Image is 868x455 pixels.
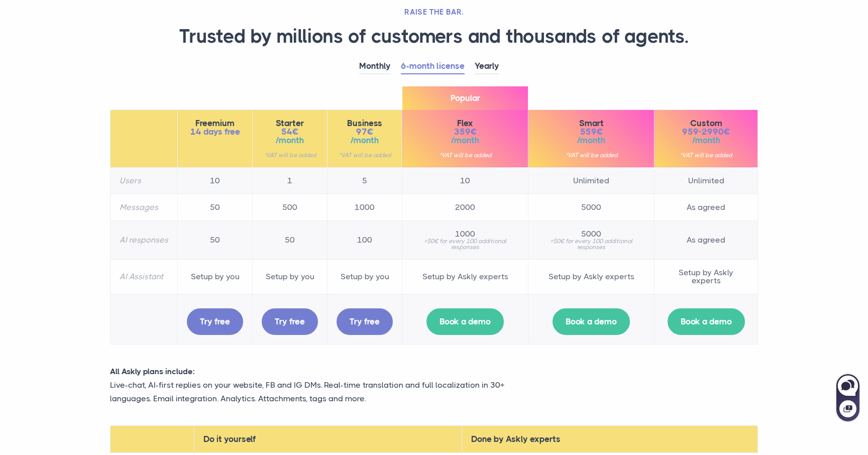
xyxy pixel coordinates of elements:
[111,259,178,294] th: AI Assistant
[178,194,253,220] td: 50
[253,220,328,259] td: 50
[178,167,253,194] td: 10
[537,152,645,158] small: *VAT will be added
[110,378,537,405] p: Live-chat, AI-first replies on your website, FB and IG DMs. Real-time translation and full locali...
[402,86,528,110] span: Popular
[402,167,528,194] td: 10
[655,167,758,194] td: Unlimited
[110,7,758,17] h2: RAISE THE BAR.
[664,119,748,128] span: Custom
[328,194,402,220] td: 1000
[262,128,318,136] span: 54€
[401,59,465,74] a: 6-month license
[328,259,402,294] td: Setup by you
[664,152,748,158] small: *VAT will be added
[411,136,519,145] span: /month
[411,230,519,238] span: 1000
[411,238,519,250] small: +50€ for every 100 additional responses
[253,167,328,194] td: 1
[337,119,393,128] span: Business
[402,259,528,294] td: Setup by Askly experts
[111,167,178,194] th: Users
[528,194,655,220] td: 5000
[664,128,748,136] span: 959-2990€
[359,59,391,74] a: Monthly
[664,236,748,244] span: As agreed
[537,119,645,128] span: Smart
[668,308,745,335] a: Book a demo
[110,367,195,376] strong: All Askly plans include:
[111,220,178,259] th: AI responses
[178,259,253,294] td: Setup by you
[426,308,504,335] a: Book a demo
[194,426,462,453] th: Do it yourself
[537,128,645,136] span: 559€
[553,308,630,335] a: Book a demo
[178,220,253,259] td: 50
[337,152,393,158] small: *VAT will be added
[462,426,758,453] th: Done by Askly experts
[655,194,758,220] td: As agreed
[475,59,499,74] a: Yearly
[253,259,328,294] td: Setup by you
[262,308,318,335] a: Try free
[537,136,645,145] span: /month
[253,194,328,220] td: 500
[528,167,655,194] td: Unlimited
[411,152,519,158] small: *VAT will be added
[835,372,860,422] iframe: Askly chat
[337,136,393,145] span: /month
[537,230,645,238] span: 5000
[537,238,645,250] small: +50€ for every 100 additional responses
[187,119,243,128] span: Freemium
[411,128,519,136] span: 359€
[262,119,318,128] span: Starter
[187,308,243,335] a: Try free
[328,220,402,259] td: 100
[337,128,393,136] span: 97€
[262,136,318,145] span: /month
[262,152,318,158] small: *VAT will be added
[110,25,758,49] h1: Trusted by millions of customers and thousands of agents.
[337,308,393,335] a: Try free
[664,136,748,145] span: /month
[411,119,519,128] span: Flex
[402,194,528,220] td: 2000
[187,128,243,136] span: 14 days free
[328,167,402,194] td: 5
[655,259,758,294] td: Setup by Askly experts
[111,194,178,220] th: Messages
[528,259,655,294] td: Setup by Askly experts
